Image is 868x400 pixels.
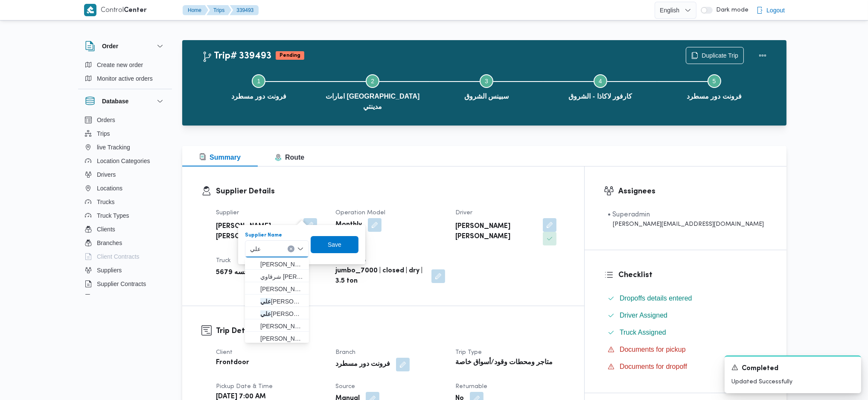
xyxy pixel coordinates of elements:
span: Documents for pickup [620,346,686,353]
span: [PERSON_NAME] [PERSON_NAME] [260,321,304,331]
b: Center [124,7,147,14]
span: Dropoffs details entered [620,293,692,304]
span: Locations [97,183,122,193]
h3: Checklist [618,269,767,281]
span: Supplier Contracts [97,279,146,289]
button: علي محمد علي أحمد [245,295,309,307]
span: live Tracking [97,142,130,152]
h3: Supplier Details [216,186,565,197]
span: 3 [485,78,488,85]
button: سبينس الشروق [430,64,544,108]
button: 339493 [230,5,259,15]
span: Documents for dropoff [620,363,687,370]
b: فرونت دور مسطرد [335,359,390,370]
span: Suppliers [97,265,122,275]
span: Returnable [455,384,487,389]
span: Monitor active orders [97,73,153,84]
button: Close list of options [297,245,304,252]
mark: علي [260,310,271,317]
span: Driver Assigned [620,310,667,321]
button: Driver Assigned [604,309,767,322]
span: Save [328,239,341,250]
span: Trips [97,128,110,139]
button: Branches [82,236,169,250]
button: Dropoffs details entered [604,292,767,305]
h2: Trip# 339493 [202,51,271,62]
button: Trips [207,5,231,15]
span: Devices [97,292,118,303]
span: Source [335,384,355,389]
span: Dark mode [713,7,749,14]
span: Summary [199,154,241,161]
div: Notification [731,363,854,374]
button: فرونت دور مسطرد [202,64,316,108]
button: Trucks [82,195,169,209]
b: [PERSON_NAME] [PERSON_NAME] [455,222,537,242]
button: Suppliers [82,263,169,277]
span: سبينس الشروق [464,91,509,102]
span: فرونت دور مسطرد [687,91,742,102]
span: Truck Assigned [620,329,666,336]
h3: Assignees [618,186,767,197]
h3: Database [102,96,128,106]
button: Trips [82,127,169,140]
span: Drivers [97,169,116,180]
span: Orders [97,115,115,125]
button: Actions [754,47,771,64]
button: فرونت دور مسطرد [657,64,771,108]
span: Client Contracts [97,251,140,262]
button: Home [183,5,208,15]
span: Create new order [97,60,143,70]
div: [PERSON_NAME][EMAIL_ADDRESS][DOMAIN_NAME] [608,220,764,229]
span: Branch [335,350,355,355]
mark: علي [260,298,271,305]
span: فرونت دور مسطرد [231,91,286,102]
button: Database [85,96,165,106]
span: Truck Types [97,210,129,221]
button: Truck Types [82,209,169,222]
span: Location Categories [97,156,150,166]
span: Trip Type [455,350,482,355]
span: Documents for dropoff [620,362,687,372]
button: Supplier Contracts [82,277,169,291]
span: كارفور لاكاذا - الشروق [568,91,632,102]
button: شرقاوي منصف محمد علي [245,270,309,282]
button: Documents for dropoff [604,360,767,374]
span: شرقاوي [PERSON_NAME] [260,272,304,282]
button: Clients [82,222,169,236]
span: امارات [GEOGRAPHIC_DATA] مدينتي [323,91,423,112]
button: Logout [753,2,788,19]
button: علي محمد عبدالنور ابوحلاوة [245,307,309,319]
h3: Order [102,41,118,51]
button: Devices [82,291,169,304]
button: Create new order [82,58,169,72]
span: Operation Model [335,210,385,216]
span: Documents for pickup [620,345,686,355]
span: Truck [216,258,231,263]
h3: Trip Details [216,325,565,337]
button: Truck Assigned [604,326,767,339]
button: كارفور لاكاذا - الشروق [543,64,657,108]
div: Database [78,113,172,298]
span: Truck Assigned [620,327,666,338]
img: X8yXhbKr1z7QwAAAABJRU5ErkJggg== [84,4,96,16]
b: Pending [280,53,300,58]
span: Trucks [97,197,114,207]
button: Order [85,41,165,51]
button: Client Contracts [82,250,169,263]
span: 2 [371,78,374,85]
b: Frontdoor [216,358,249,368]
span: [PERSON_NAME] [PERSON_NAME] [260,284,304,294]
span: Completed [742,364,778,374]
label: Supplier Name [245,232,282,239]
button: امارات [GEOGRAPHIC_DATA] مدينتي [316,64,430,119]
button: Drivers [82,168,169,181]
span: • Superadmin mohamed.nabil@illa.com.eg [608,210,764,229]
div: • Superadmin [608,210,764,220]
button: Location Categories [82,154,169,168]
span: Supplier [216,210,239,216]
button: Save [311,236,358,253]
span: Client [216,350,233,355]
button: محمد علي ابوالسعود [245,282,309,295]
button: Clear input [288,245,294,252]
